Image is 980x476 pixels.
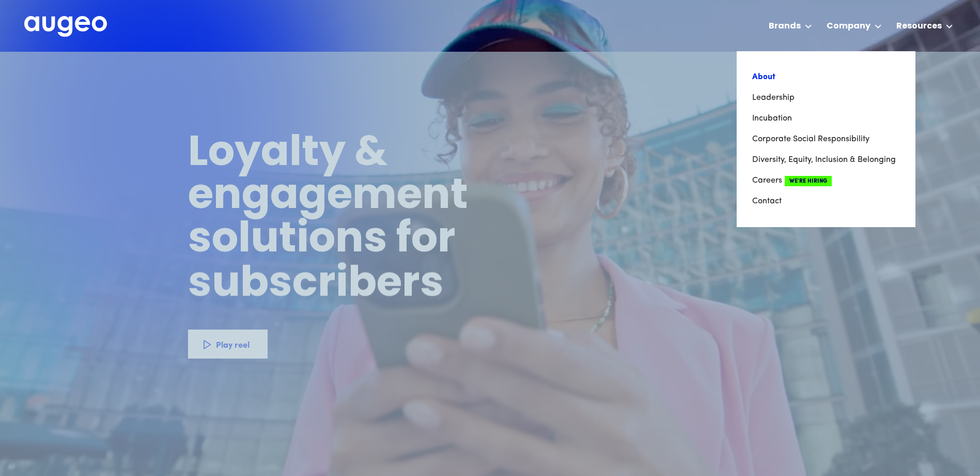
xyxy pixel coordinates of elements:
a: home [24,16,107,38]
a: Contact [752,191,900,212]
a: Diversity, Equity, Inclusion & Belonging [752,150,900,170]
div: Resources [896,20,942,33]
span: We're Hiring [785,176,832,186]
a: CareersWe're Hiring [752,170,900,191]
a: Corporate Social Responsibility [752,129,900,150]
a: Leadership [752,87,900,108]
div: Brands [769,20,801,33]
div: Company [827,20,870,33]
a: Incubation [752,108,900,129]
nav: Company [737,51,915,227]
a: About [752,67,900,87]
img: Augeo's full logo in white. [24,16,107,37]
